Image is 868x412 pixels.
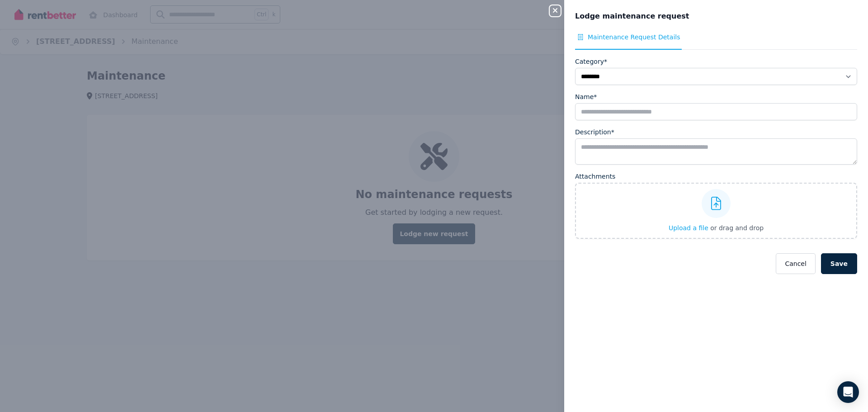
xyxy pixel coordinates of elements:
[575,92,597,101] label: Name*
[588,33,680,42] span: Maintenance Request Details
[669,224,708,232] span: Upload a file
[575,128,614,137] label: Description*
[575,11,689,22] span: Lodge maintenance request
[776,253,815,274] button: Cancel
[837,381,859,403] div: Open Intercom Messenger
[575,57,607,66] label: Category*
[710,224,764,232] span: or drag and drop
[821,253,857,274] button: Save
[575,172,615,181] label: Attachments
[669,223,764,232] button: Upload a file or drag and drop
[575,33,857,50] nav: Tabs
